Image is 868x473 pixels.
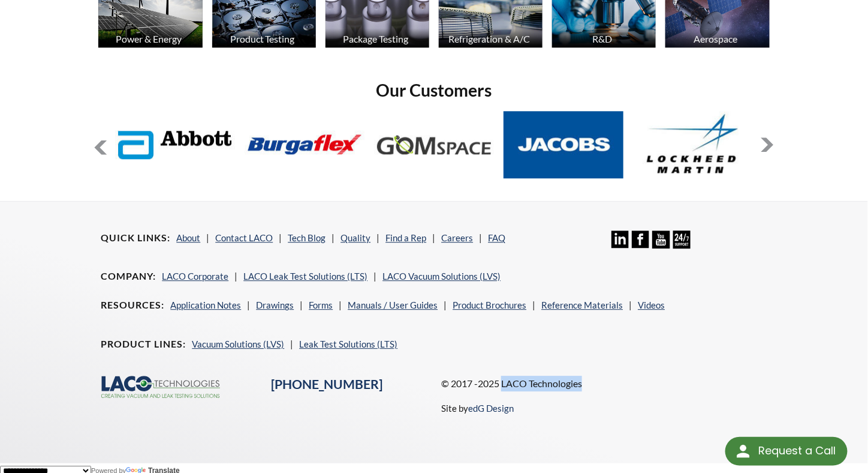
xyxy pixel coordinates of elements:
[299,339,397,349] a: Leak Test Solutions (LTS)
[441,376,767,391] p: © 2017 -2025 LACO Technologies
[437,33,541,44] div: Refrigeration & A/C
[101,232,170,244] h4: Quick Links
[97,33,201,44] div: Power & Energy
[288,232,325,243] a: Tech Blog
[758,437,836,465] div: Request a Call
[176,232,200,243] a: About
[541,300,623,310] a: Reference Materials
[115,111,235,178] img: Abbott-Labs.jpg
[488,232,505,243] a: FAQ
[385,232,426,243] a: Find a Rep
[101,270,156,283] h4: Company
[348,300,438,310] a: Manuals / User Guides
[340,232,370,243] a: Quality
[734,442,753,461] img: round button
[245,111,364,178] img: Burgaflex.jpg
[673,230,691,248] img: 24/7 Support Icon
[382,271,501,282] a: LACO Vacuum Solutions (LVS)
[256,300,294,310] a: Drawings
[664,33,768,44] div: Aerospace
[725,437,848,466] div: Request a Call
[441,401,514,415] p: Site by
[309,300,333,310] a: Forms
[243,271,367,282] a: LACO Leak Test Solutions (LTS)
[170,300,241,310] a: Application Notes
[441,232,473,243] a: Careers
[324,33,428,44] div: Package Testing
[101,299,164,312] h4: Resources
[101,338,186,351] h4: Product Lines
[210,33,315,44] div: Product Testing
[550,33,655,44] div: R&D
[271,376,382,392] a: [PHONE_NUMBER]
[215,232,273,243] a: Contact LACO
[633,111,753,178] img: Lockheed-Martin.jpg
[192,339,284,349] a: Vacuum Solutions (LVS)
[673,240,691,250] a: 24/7 Support
[504,111,623,178] img: Jacobs.jpg
[94,79,774,101] h2: Our Customers
[638,300,665,310] a: Videos
[162,271,228,282] a: LACO Corporate
[468,403,514,414] a: edG Design
[453,300,526,310] a: Product Brochures
[374,111,494,178] img: GOM-Space.jpg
